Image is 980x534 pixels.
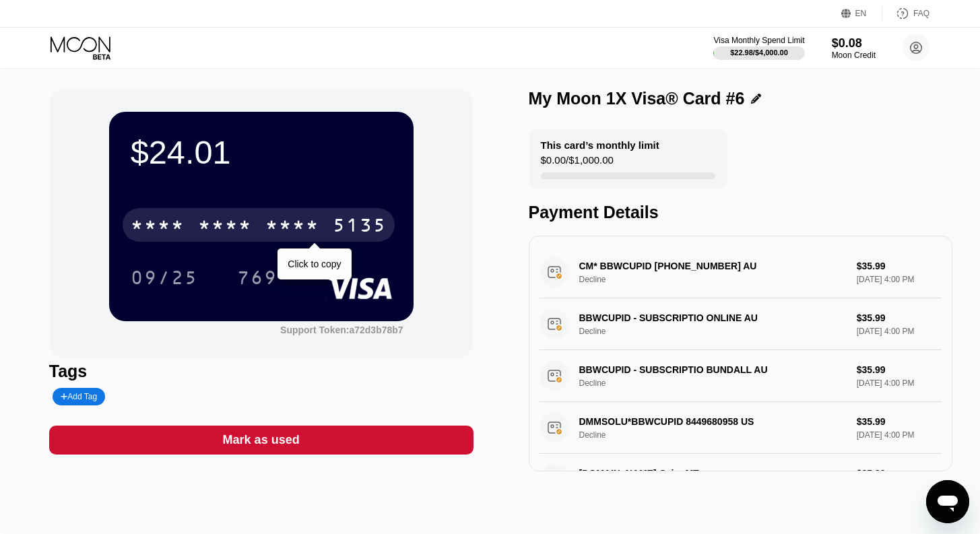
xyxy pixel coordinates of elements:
[913,9,929,18] div: FAQ
[926,480,969,523] iframe: Button to launch messaging window
[121,261,208,294] div: 09/25
[288,259,341,269] div: Click to copy
[529,89,745,108] div: My Moon 1X Visa® Card #6
[882,7,929,20] div: FAQ
[223,432,300,448] div: Mark as used
[237,269,277,290] div: 769
[841,7,882,20] div: EN
[227,261,288,294] div: 769
[855,9,867,18] div: EN
[131,269,198,290] div: 09/25
[541,154,614,172] div: $0.00 / $1,000.00
[529,203,953,222] div: Payment Details
[832,36,876,51] div: $0.08
[730,48,788,57] div: $22.98 / $4,000.00
[832,36,876,60] div: $0.08Moon Credit
[713,36,804,60] div: Visa Monthly Spend Limit$22.98/$4,000.00
[61,392,97,401] div: Add Tag
[713,36,804,45] div: Visa Monthly Spend Limit
[49,426,473,455] div: Mark as used
[53,388,105,405] div: Add Tag
[49,362,473,381] div: Tags
[832,51,876,60] div: Moon Credit
[280,325,403,335] div: Support Token: a72d3b78b7
[131,133,392,171] div: $24.01
[541,139,659,151] div: This card’s monthly limit
[280,325,403,335] div: Support Token:a72d3b78b7
[333,216,387,238] div: 5135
